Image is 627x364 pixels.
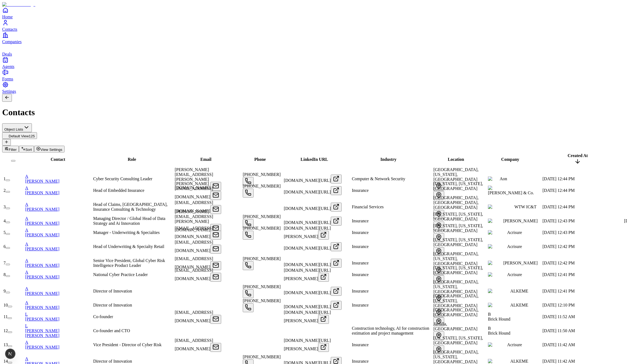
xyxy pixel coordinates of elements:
[210,245,221,254] button: Open
[93,359,132,363] span: Director of Innovation
[254,157,266,162] span: Phone
[243,219,254,228] button: Open
[25,300,92,305] div: A
[25,148,32,152] span: Sort
[318,273,329,282] button: Open
[488,219,541,223] div: Marsh[PERSON_NAME]
[488,303,541,308] div: ALKEMEALKEME
[510,303,528,307] span: ALKEME
[25,228,92,233] div: A
[318,343,329,352] button: Open
[331,301,342,310] button: Open
[488,312,541,322] div: BBrick Hound
[352,205,384,209] span: Financial Services
[284,304,331,309] span: [DOMAIN_NAME][URL]
[433,222,444,230] button: Open
[448,157,464,162] span: Location
[433,350,478,364] span: [GEOGRAPHIC_DATA], [US_STATE], [GEOGRAPHIC_DATA]
[433,237,483,247] span: [US_STATE], [US_STATE], [GEOGRAPHIC_DATA]
[25,202,92,207] div: A
[542,188,575,193] span: [DATE] 12:44 PM
[25,216,92,221] div: A
[501,157,519,162] span: Company
[4,244,6,249] span: 6
[25,356,92,361] div: A
[2,32,625,44] a: Companies
[331,259,342,268] button: Open
[433,223,483,233] span: [US_STATE], [US_STATE], [GEOGRAPHIC_DATA]
[2,19,625,32] a: Contacts
[488,230,541,235] div: AcrisureAcrisure
[488,342,507,347] img: Acrisure
[507,342,522,347] span: Acrisure
[433,336,483,345] span: [US_STATE], [US_STATE], [GEOGRAPHIC_DATA]
[331,203,342,212] button: Open
[568,153,588,158] span: Created At
[488,244,507,249] img: Acrisure
[25,202,92,212] a: A[PERSON_NAME]
[93,303,132,307] span: Director of Innovation
[433,345,444,354] button: Open
[488,205,514,209] img: WTW IC&T
[352,342,369,347] span: Insurance
[488,219,503,223] img: Marsh
[243,284,281,289] span: [PHONE_NUMBER]
[2,7,625,19] a: Home
[25,258,92,268] a: A[PERSON_NAME]
[243,298,281,303] span: [PHONE_NUMBER]
[243,177,254,186] button: Open
[510,359,528,363] span: ALKEME
[93,289,132,293] span: Director of Innovation
[488,186,541,195] div: Arthur J. Gallagher & Co.[PERSON_NAME] & Co.
[2,15,13,19] span: Home
[210,315,221,324] button: Open
[542,261,575,265] span: [DATE] 12:42 PM
[500,176,507,181] span: Aon
[433,251,478,266] span: [GEOGRAPHIC_DATA], [US_STATE], [GEOGRAPHIC_DATA]
[25,340,92,349] a: A[PERSON_NAME]
[175,256,213,269] span: [EMAIL_ADDRESS][DOMAIN_NAME]
[93,230,160,235] span: Manager - Underwriting & Specialties
[4,205,6,209] span: 3
[284,220,331,225] span: [DOMAIN_NAME][URL]
[488,289,510,294] img: ALKEME
[210,261,221,270] button: Open
[25,216,92,226] a: A[PERSON_NAME]
[433,233,444,242] button: Open
[284,246,331,250] span: [DOMAIN_NAME][URL]
[507,244,522,249] span: Acrisure
[488,359,541,364] div: ALKEMEALKEME
[25,186,92,190] div: A
[301,157,328,162] span: LinkedIn URL
[542,289,575,293] span: [DATE] 12:41 PM
[284,190,331,194] span: [DOMAIN_NAME][URL]
[284,178,331,183] span: [DOMAIN_NAME][URL]
[352,359,369,363] span: Insurance
[2,2,35,7] img: Item Brain Logo
[210,273,221,282] button: Open
[488,190,534,195] span: [PERSON_NAME] & Co.
[318,315,329,324] button: Open
[2,77,13,81] span: Forms
[542,219,575,223] span: [DATE] 12:43 PM
[284,262,331,267] span: [DOMAIN_NAME][URL]
[2,146,19,152] button: Filter
[25,286,92,296] a: A[PERSON_NAME]
[488,261,503,266] img: Marsh
[4,188,6,193] span: 2
[433,322,477,331] span: Järfälla, [GEOGRAPHIC_DATA]
[488,186,537,190] img: Arthur J. Gallagher & Co.
[2,27,17,32] span: Contacts
[510,289,528,293] span: ALKEME
[41,148,62,152] span: View Settings
[2,81,625,94] a: Settings
[243,172,281,177] span: [PHONE_NUMBER]
[2,39,22,44] span: Companies
[542,272,575,277] span: [DATE] 12:41 PM
[4,261,6,265] span: 7
[331,287,342,296] button: Open
[2,64,14,69] span: Agents
[93,202,168,212] span: Head of Claims, [GEOGRAPHIC_DATA], Insurance Consulting & Technology
[284,226,331,239] span: [DOMAIN_NAME][URL][PERSON_NAME]
[4,272,6,277] span: 8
